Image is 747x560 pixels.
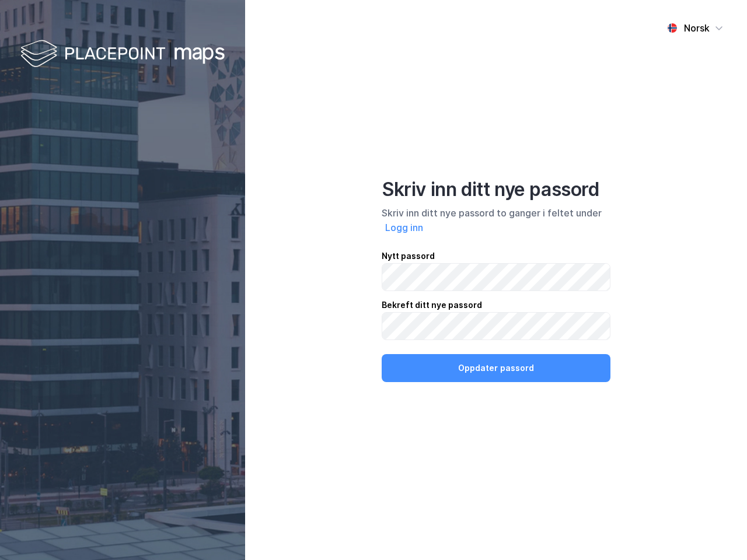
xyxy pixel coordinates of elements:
div: Bekreft ditt nye passord [382,298,610,312]
button: Logg inn [382,220,427,235]
div: Nytt passord [382,249,610,263]
div: Norsk [684,21,710,35]
img: logo-white.f07954bde2210d2a523dddb988cd2aa7.svg [20,37,225,72]
button: Oppdater passord [382,354,610,382]
iframe: Chat Widget [689,504,747,560]
div: Skriv inn ditt nye passord to ganger i feltet under [382,206,610,235]
div: Skriv inn ditt nye passord [382,178,610,201]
